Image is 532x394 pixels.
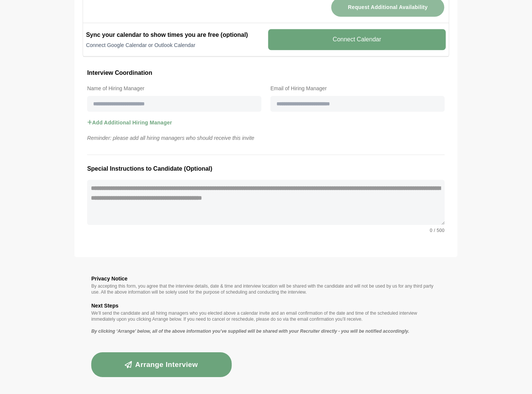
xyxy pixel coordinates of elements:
[86,30,264,39] h2: Sync your calendar to show times you are free (optional)
[91,352,232,377] button: Arrange Interview
[91,310,441,322] p: We’ll send the candidate and all hiring managers who you elected above a calendar invite and an e...
[91,301,441,310] h3: Next Steps
[430,228,445,233] div: 0 / 500
[271,84,445,93] label: Email of Hiring Manager
[83,133,449,142] p: Reminder: please add all hiring managers who should receive this invite
[91,328,441,334] p: By clicking ‘Arrange’ below, all of the above information you’ve supplied will be shared with you...
[87,84,261,93] label: Name of Hiring Manager
[87,68,445,78] h3: Interview Coordination
[91,274,441,283] h3: Privacy Notice
[268,29,446,50] v-button: Connect Calendar
[87,112,172,133] button: Add Additional Hiring Manager
[86,41,264,49] p: Connect Google Calendar or Outlook Calendar
[91,283,441,295] p: By accepting this form, you agree that the interview details, date & time and interview location ...
[87,164,445,174] h3: Special Instructions to Candidate (Optional)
